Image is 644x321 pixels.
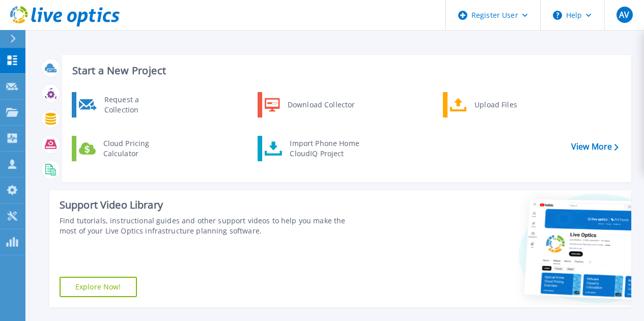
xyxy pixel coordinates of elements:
div: Find tutorials, instructional guides and other support videos to help you make the most of your L... [60,216,362,236]
div: Support Video Library [60,198,362,212]
a: View More [571,142,619,152]
div: Cloud Pricing Calculator [98,138,174,159]
a: Download Collector [258,92,362,118]
a: Request a Collection [72,92,176,118]
div: Download Collector [283,95,359,115]
h3: Start a New Project [72,65,618,76]
div: Upload Files [469,95,545,115]
a: Explore Now! [60,277,137,297]
a: Cloud Pricing Calculator [72,136,176,161]
span: AV [619,11,629,19]
a: Upload Files [443,92,547,118]
div: Import Phone Home CloudIQ Project [285,138,364,159]
div: Request a Collection [99,95,174,115]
